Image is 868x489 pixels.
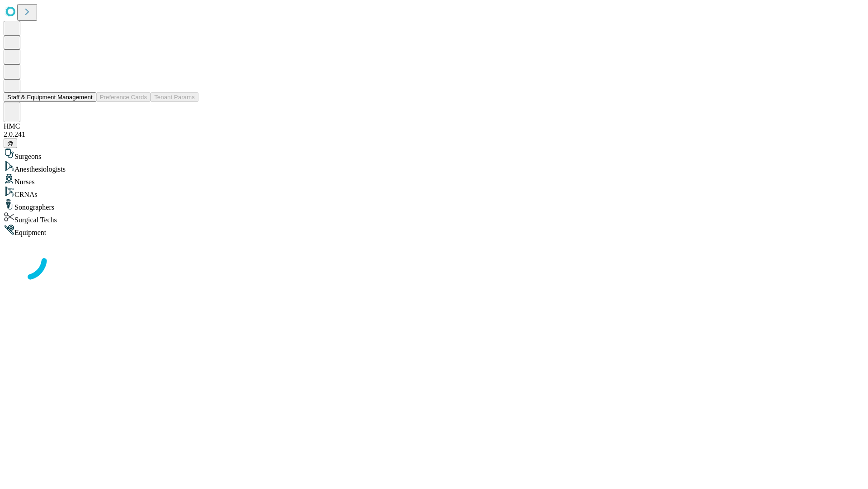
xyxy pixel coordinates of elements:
[4,122,864,130] div: HMC
[151,92,198,102] button: Tenant Params
[4,186,864,199] div: CRNAs
[4,224,864,237] div: Equipment
[4,130,864,139] div: 2.0.241
[4,173,864,186] div: Nurses
[4,148,864,161] div: Surgeons
[7,140,14,147] span: @
[4,199,864,211] div: Sonographers
[96,92,151,102] button: Preference Cards
[4,92,96,102] button: Staff & Equipment Management
[4,161,864,173] div: Anesthesiologists
[4,139,17,148] button: @
[4,211,864,224] div: Surgical Techs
